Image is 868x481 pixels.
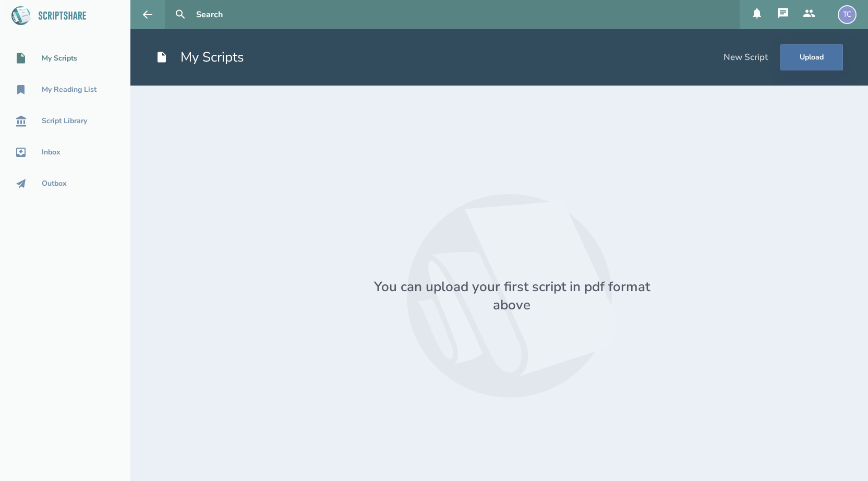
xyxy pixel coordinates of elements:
[724,52,768,63] div: New Script
[355,278,668,314] div: You can upload your first script in pdf format above
[155,48,244,67] h1: My Scripts
[42,54,77,63] div: My Scripts
[42,179,67,188] div: Outbox
[42,86,97,94] div: My Reading List
[838,5,857,24] div: TC
[42,148,61,157] div: Inbox
[42,117,87,125] div: Script Library
[780,44,843,70] button: Upload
